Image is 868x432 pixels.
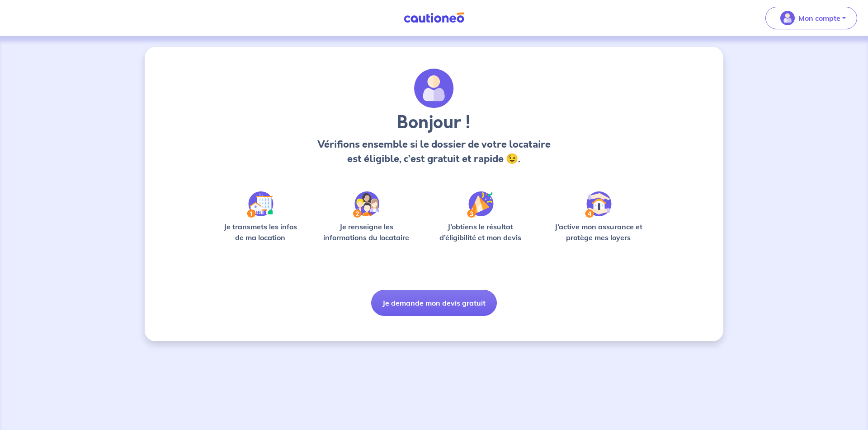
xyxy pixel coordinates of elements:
[467,191,494,218] img: /static/f3e743aab9439237c3e2196e4328bba9/Step-3.svg
[353,191,379,218] img: /static/c0a346edaed446bb123850d2d04ad552/Step-2.svg
[371,290,497,316] button: Je demande mon devis gratuit
[247,191,274,218] img: /static/90a569abe86eec82015bcaae536bd8e6/Step-1.svg
[546,221,651,243] p: J’active mon assurance et protège mes loyers
[414,69,454,108] img: archivate
[429,221,532,243] p: J’obtiens le résultat d’éligibilité et mon devis
[318,221,415,243] p: Je renseigne les informations du locataire
[217,221,303,243] p: Je transmets les infos de ma location
[798,13,840,23] p: Mon compte
[315,137,553,166] p: Vérifions ensemble si le dossier de votre locataire est éligible, c’est gratuit et rapide 😉.
[780,11,795,25] img: illu_account_valid_menu.svg
[315,112,553,134] h3: Bonjour !
[765,7,857,29] button: illu_account_valid_menu.svgMon compte
[585,191,612,218] img: /static/bfff1cf634d835d9112899e6a3df1a5d/Step-4.svg
[400,12,468,23] img: Cautioneo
